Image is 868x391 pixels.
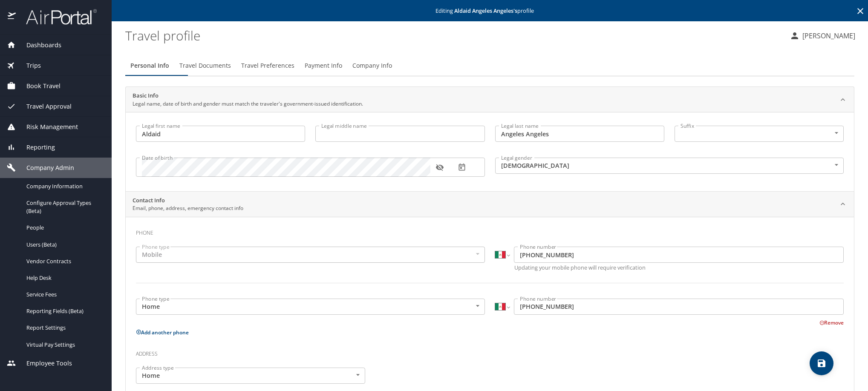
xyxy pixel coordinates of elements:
p: Email, phone, address, emergency contact info [133,204,243,212]
span: Employee Tools [16,359,72,368]
p: [PERSON_NAME] [800,31,855,41]
span: Vendor Contracts [26,257,101,265]
span: Company Information [26,182,101,190]
span: Reporting Fields (Beta) [26,307,101,315]
strong: Aldaid Angeles Angeles 's [454,7,517,14]
button: Add another phone [136,329,189,336]
button: save [810,351,833,375]
p: Editing profile [114,8,865,14]
span: Dashboards [16,40,61,50]
button: Remove [819,319,844,326]
div: Profile [125,55,854,76]
div: Contact InfoEmail, phone, address, emergency contact info [126,192,854,217]
div: Mobile [136,247,485,263]
span: Personal Info [130,60,169,71]
h3: Address [136,345,844,359]
span: Trips [16,61,41,70]
div: [DEMOGRAPHIC_DATA] [495,158,844,174]
span: Service Fees [26,290,101,299]
button: [PERSON_NAME] [786,28,859,43]
span: Report Settings [26,324,101,332]
img: icon-airportal.png [8,9,17,25]
span: Help Desk [26,274,101,282]
div: Basic InfoLegal name, date of birth and gender must match the traveler's government-issued identi... [126,112,854,191]
div: ​ [675,126,844,142]
p: Updating your mobile phone will require verification [514,265,844,270]
span: Risk Management [16,122,78,132]
span: Users (Beta) [26,241,101,249]
h3: Phone [136,224,844,238]
div: Home [136,299,485,315]
img: airportal-logo.png [17,9,97,25]
span: Reporting [16,143,55,152]
span: Configure Approval Types (Beta) [26,199,101,215]
span: People [26,224,101,232]
span: Travel Preferences [241,60,294,71]
h1: Travel profile [125,22,783,49]
h2: Basic Info [133,92,363,100]
h2: Contact Info [133,196,243,205]
div: Basic InfoLegal name, date of birth and gender must match the traveler's government-issued identi... [126,87,854,112]
span: Book Travel [16,81,61,91]
span: Virtual Pay Settings [26,341,101,349]
span: Company Admin [16,163,74,172]
span: Travel Documents [179,60,231,71]
p: Legal name, date of birth and gender must match the traveler's government-issued identification. [133,100,363,108]
span: Payment Info [305,60,342,71]
div: Home [136,368,365,384]
span: Company Info [352,60,392,71]
span: Travel Approval [16,102,72,111]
